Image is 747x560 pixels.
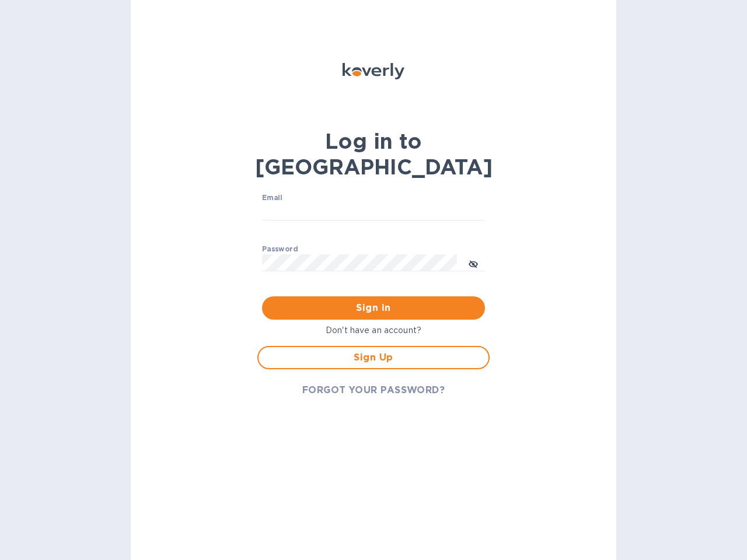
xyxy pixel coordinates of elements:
[293,379,455,402] button: FORGOT YOUR PASSWORD?
[343,63,404,79] img: Koverly
[262,246,298,253] label: Password
[268,351,479,365] span: Sign Up
[271,301,476,315] span: Sign in
[257,346,490,369] button: Sign Up
[257,324,490,337] p: Don't have an account?
[302,383,445,397] span: FORGOT YOUR PASSWORD?
[255,128,493,180] b: Log in to [GEOGRAPHIC_DATA]
[262,195,282,202] label: Email
[462,251,485,275] button: toggle password visibility
[262,296,485,320] button: Sign in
